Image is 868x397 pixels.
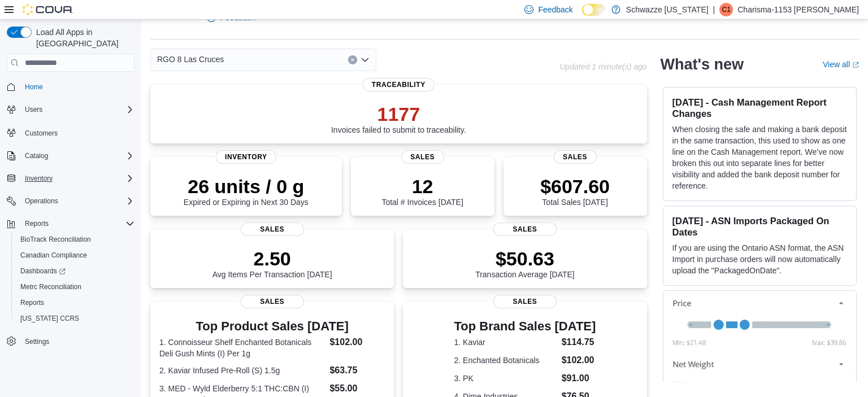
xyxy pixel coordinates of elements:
[20,194,134,208] span: Operations
[823,60,859,69] a: View allExternal link
[361,55,370,64] button: Open list of options
[20,298,44,307] span: Reports
[672,242,847,276] p: If you are using the Ontario ASN format, the ASN Import in purchase orders will now automatically...
[20,172,134,185] span: Inventory
[159,337,325,359] dt: 1. Connoisseur Shelf Enchanted Botanicals Deli Gush Mints (I) Per 1g
[475,247,575,270] p: $50.63
[363,78,435,91] span: Traceability
[2,102,139,117] button: Users
[454,355,557,366] dt: 2. Enchanted Botanicals
[2,148,139,164] button: Catalog
[20,251,87,260] span: Canadian Compliance
[722,3,731,16] span: C1
[540,175,610,207] div: Total Sales [DATE]
[11,279,139,295] button: Metrc Reconciliation
[25,219,49,228] span: Reports
[7,74,134,379] nav: Complex example
[626,3,709,16] p: Schwazze [US_STATE]
[20,334,134,348] span: Settings
[493,295,557,308] span: Sales
[454,320,596,333] h3: Top Brand Sales [DATE]
[2,193,139,209] button: Operations
[737,3,859,16] p: Charisma-1153 [PERSON_NAME]
[2,216,139,232] button: Reports
[16,280,134,294] span: Metrc Reconciliation
[20,217,53,230] button: Reports
[11,232,139,247] button: BioTrack Reconciliation
[20,282,81,291] span: Metrc Reconciliation
[2,333,139,350] button: Settings
[540,175,610,198] p: $607.60
[23,4,73,15] img: Cova
[559,62,646,71] p: Updated 1 minute(s) ago
[241,295,304,308] span: Sales
[20,80,47,94] a: Home
[16,248,134,262] span: Canadian Compliance
[16,233,96,246] a: BioTrack Reconciliation
[719,3,733,16] div: Charisma-1153 Cobos
[25,82,43,91] span: Home
[16,296,134,309] span: Reports
[2,78,139,95] button: Home
[16,312,84,325] a: [US_STATE] CCRS
[553,150,596,164] span: Sales
[713,3,715,16] p: |
[157,53,224,66] span: RGO 8 Las Cruces
[20,80,134,94] span: Home
[852,62,859,68] svg: External link
[20,314,79,323] span: [US_STATE] CCRS
[16,248,92,262] a: Canadian Compliance
[329,382,385,395] dd: $55.00
[401,150,444,164] span: Sales
[11,263,139,279] a: Dashboards
[241,223,304,236] span: Sales
[11,311,139,326] button: [US_STATE] CCRS
[562,335,596,349] dd: $114.75
[20,172,57,185] button: Inventory
[381,175,463,198] p: 12
[32,27,134,49] span: Load All Apps in [GEOGRAPHIC_DATA]
[661,55,744,73] h2: What's new
[2,171,139,186] button: Inventory
[16,296,49,309] a: Reports
[331,103,466,134] div: Invoices failed to submit to traceability.
[16,264,70,278] a: Dashboards
[672,124,847,191] p: When closing the safe and making a bank deposit in the same transaction, this used to show as one...
[20,217,134,230] span: Reports
[329,335,385,349] dd: $102.00
[20,267,66,276] span: Dashboards
[562,372,596,385] dd: $91.00
[11,295,139,311] button: Reports
[184,175,309,198] p: 26 units / 0 g
[454,373,557,384] dt: 3. PK
[159,320,385,333] h3: Top Product Sales [DATE]
[16,233,134,246] span: BioTrack Reconciliation
[184,175,309,207] div: Expired or Expiring in Next 30 Days
[20,103,47,116] button: Users
[25,105,42,114] span: Users
[2,124,139,141] button: Customers
[212,247,332,279] div: Avg Items Per Transaction [DATE]
[25,129,58,138] span: Customers
[25,151,48,160] span: Catalog
[20,194,63,208] button: Operations
[16,312,134,325] span: Washington CCRS
[493,223,557,236] span: Sales
[20,126,62,140] a: Customers
[672,97,847,119] h3: [DATE] - Cash Management Report Changes
[538,4,572,15] span: Feedback
[20,235,91,244] span: BioTrack Reconciliation
[25,197,58,206] span: Operations
[454,337,557,348] dt: 1. Kaviar
[20,335,54,348] a: Settings
[331,103,466,125] p: 1177
[562,354,596,367] dd: $102.00
[212,247,332,270] p: 2.50
[11,247,139,263] button: Canadian Compliance
[20,125,134,139] span: Customers
[216,150,276,164] span: Inventory
[159,365,325,376] dt: 2. Kaviar Infused Pre-Roll (S) 1.5g
[20,149,134,163] span: Catalog
[16,264,134,278] span: Dashboards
